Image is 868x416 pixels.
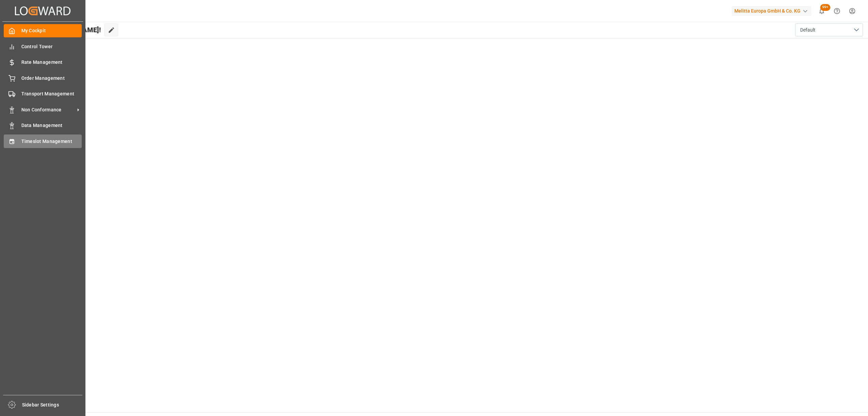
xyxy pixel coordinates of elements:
[4,24,82,37] a: My Cockpit
[732,4,814,17] button: Melitta Europa GmbH & Co. KG
[732,6,811,16] div: Melitta Europa GmbH & Co. KG
[829,3,845,19] button: Help Center
[21,43,82,50] span: Control Tower
[4,134,82,148] a: Timeslot Management
[4,71,82,85] a: Order Management
[795,23,863,36] button: open menu
[4,87,82,101] a: Transport Management
[814,3,829,19] button: show 100 new notifications
[800,26,815,34] span: Default
[21,138,82,145] span: Timeslot Management
[21,27,82,34] span: My Cockpit
[21,90,82,97] span: Transport Management
[21,75,82,82] span: Order Management
[4,119,82,132] a: Data Management
[4,40,82,53] a: Control Tower
[22,401,83,409] span: Sidebar Settings
[820,4,830,11] span: 99+
[4,56,82,69] a: Rate Management
[21,106,75,113] span: Non Conformance
[21,122,82,129] span: Data Management
[21,59,82,66] span: Rate Management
